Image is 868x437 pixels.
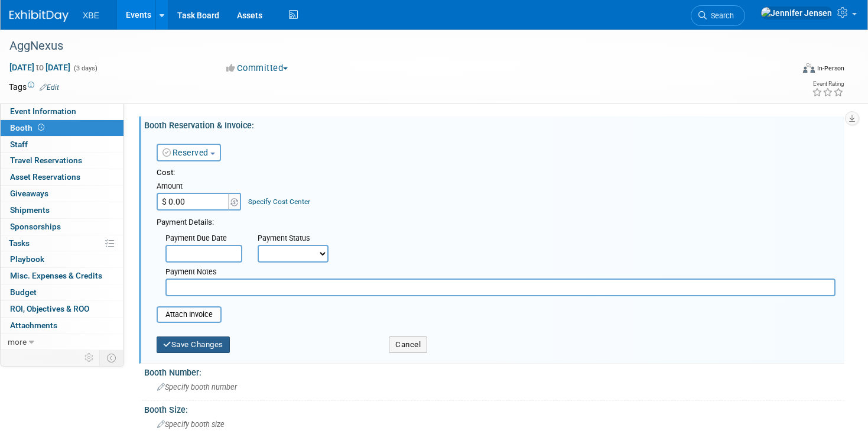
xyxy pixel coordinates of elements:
[1,202,123,218] a: Shipments
[10,222,61,231] span: Sponsorships
[100,350,124,365] td: Toggle Event Tabs
[10,321,57,330] span: Attachments
[10,140,28,149] span: Staff
[40,83,59,92] a: Edit
[165,233,240,245] div: Payment Due Date
[144,364,844,378] div: Booth Number:
[35,123,47,132] span: Booth not reserved yet
[720,61,844,79] div: Event Format
[73,64,97,72] span: (3 days)
[144,116,844,131] div: Booth Reservation & Invoice:
[10,123,47,132] span: Booth
[157,214,836,228] div: Payment Details:
[1,103,123,119] a: Event Information
[83,11,99,20] span: XBE
[1,301,123,317] a: ROI, Objectives & ROO
[1,137,123,153] a: Staff
[812,81,844,87] div: Event Rating
[817,64,844,73] div: In-Person
[9,62,71,73] span: [DATE] [DATE]
[1,153,123,169] a: Travel Reservations
[10,172,80,182] span: Asset Reservations
[10,304,89,313] span: ROI, Objectives & ROO
[248,198,310,206] a: Specify Cost Center
[9,10,69,22] img: ExhibitDay
[1,284,123,300] a: Budget
[9,81,59,93] td: Tags
[1,235,123,251] a: Tasks
[162,148,209,157] a: Reserved
[1,268,123,284] a: Misc. Expenses & Credits
[10,287,37,297] span: Budget
[1,219,123,235] a: Sponsorships
[1,169,123,185] a: Asset Reservations
[144,401,844,416] div: Booth Size:
[5,35,773,57] div: AggNexus
[10,156,82,165] span: Travel Reservations
[157,144,221,161] button: Reserved
[707,11,734,20] span: Search
[10,106,76,116] span: Event Information
[1,334,123,350] a: more
[165,267,836,279] div: Payment Notes
[157,420,225,429] span: Specify booth size
[803,63,815,73] img: Format-Inperson.png
[691,5,745,26] a: Search
[34,63,45,72] span: to
[157,383,237,391] span: Specify booth number
[1,318,123,334] a: Attachments
[79,350,100,365] td: Personalize Event Tab Strip
[157,167,836,179] div: Cost:
[1,120,123,136] a: Booth
[8,337,27,347] span: more
[10,271,102,280] span: Misc. Expenses & Credits
[157,181,242,193] div: Amount
[258,233,337,245] div: Payment Status
[9,238,30,248] span: Tasks
[222,62,292,75] button: Committed
[1,186,123,202] a: Giveaways
[1,251,123,267] a: Playbook
[10,205,50,215] span: Shipments
[760,7,833,20] img: Jennifer Jensen
[10,189,48,198] span: Giveaways
[10,254,44,264] span: Playbook
[389,336,427,353] button: Cancel
[157,336,230,353] button: Save Changes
